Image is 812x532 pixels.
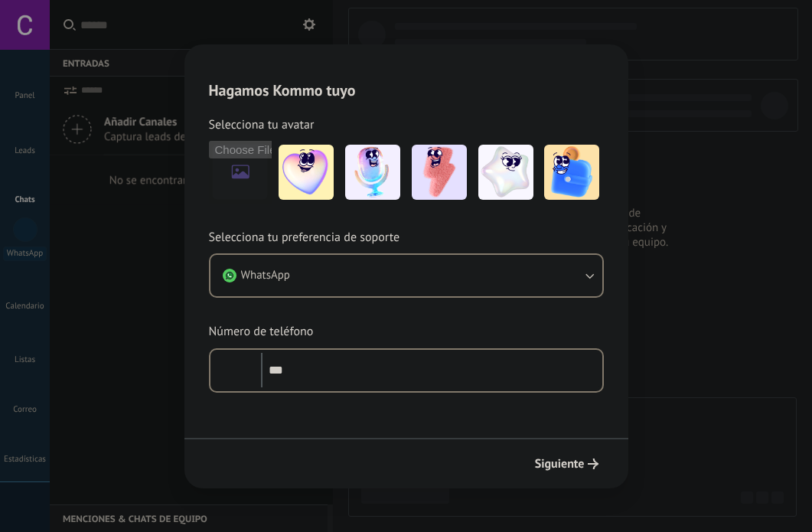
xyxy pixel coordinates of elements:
button: Siguiente [528,451,605,477]
span: WhatsApp [241,268,290,283]
span: Selecciona tu avatar [209,115,315,135]
img: -3.jpeg [412,145,467,200]
button: WhatsApp [210,255,602,296]
img: -4.jpeg [478,145,533,200]
h2: Hagamos Kommo tuyo [184,44,628,100]
span: Siguiente [535,459,585,469]
div: Argentina: + 54 [215,354,244,387]
span: Selecciona tu preferencia de soporte [209,228,400,248]
img: -2.jpeg [345,145,400,200]
span: Número de teléfono [209,322,314,342]
img: -5.jpeg [544,145,599,200]
img: -1.jpeg [279,145,334,200]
